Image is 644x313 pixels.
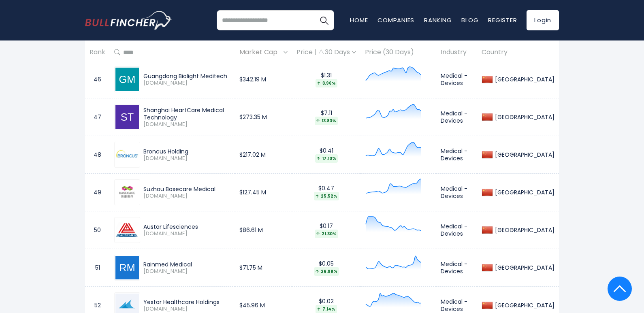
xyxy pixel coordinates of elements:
img: 6118.HK.png [115,218,139,242]
a: Home [350,16,368,24]
div: $0.41 [296,147,356,163]
a: Ranking [424,16,452,24]
a: Blog [461,16,478,24]
td: $86.61 M [235,211,292,249]
div: Suzhou Basecare Medical [143,185,230,193]
td: $71.75 M [235,249,292,287]
span: [DOMAIN_NAME] [143,268,230,275]
div: $0.05 [296,260,356,276]
td: $217.02 M [235,136,292,174]
button: Search [314,10,334,30]
img: bullfincher logo [85,11,172,30]
div: $0.47 [296,185,356,200]
div: [GEOGRAPHIC_DATA] [493,113,554,121]
div: [GEOGRAPHIC_DATA] [493,76,554,83]
td: $342.19 M [235,61,292,98]
span: [DOMAIN_NAME] [143,230,230,237]
th: Country [477,40,559,64]
div: Shanghai HeartCare Medical Technology [143,106,230,121]
a: Login [527,10,559,30]
div: Austar Lifesciences [143,223,230,230]
th: Price (30 Days) [360,40,436,64]
div: 3.96% [316,79,337,87]
img: 2170.HK.png [115,181,139,204]
td: Medical - Devices [436,61,477,98]
div: $7.11 [296,109,356,125]
span: [DOMAIN_NAME] [143,193,230,200]
span: [DOMAIN_NAME] [143,306,230,313]
td: 46 [85,61,110,98]
div: Rainmed Medical [143,261,230,268]
div: $0.17 [296,222,356,238]
a: Register [488,16,517,24]
div: 21.30% [315,230,338,238]
th: Rank [85,40,110,64]
div: 26.98% [314,267,339,276]
span: [DOMAIN_NAME] [143,155,230,162]
div: Guangdong Biolight Meditech [143,72,230,80]
img: 2216.HK.png [115,143,139,166]
div: Broncus Holding [143,148,230,155]
td: $273.35 M [235,98,292,136]
div: $1.31 [296,72,356,87]
td: $127.45 M [235,174,292,211]
td: Medical - Devices [436,136,477,174]
span: Market Cap [239,46,281,59]
div: [GEOGRAPHIC_DATA] [493,189,554,196]
div: [GEOGRAPHIC_DATA] [493,151,554,158]
td: 49 [85,174,110,211]
div: [GEOGRAPHIC_DATA] [493,226,554,234]
a: Go to homepage [85,11,172,30]
td: 50 [85,211,110,249]
span: [DOMAIN_NAME] [143,80,230,87]
a: Companies [377,16,414,24]
td: Medical - Devices [436,98,477,136]
div: Yestar Healthcare Holdings [143,298,230,306]
td: Medical - Devices [436,249,477,287]
div: [GEOGRAPHIC_DATA] [493,302,554,309]
td: Medical - Devices [436,211,477,249]
td: 48 [85,136,110,174]
div: 17.10% [315,154,338,163]
td: 51 [85,249,110,287]
th: Industry [436,40,477,64]
td: Medical - Devices [436,174,477,211]
td: 47 [85,98,110,136]
div: [GEOGRAPHIC_DATA] [493,264,554,271]
div: Price | 30 Days [296,48,356,57]
span: [DOMAIN_NAME] [143,121,230,128]
div: 13.83% [315,117,338,125]
div: 25.52% [314,192,339,200]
